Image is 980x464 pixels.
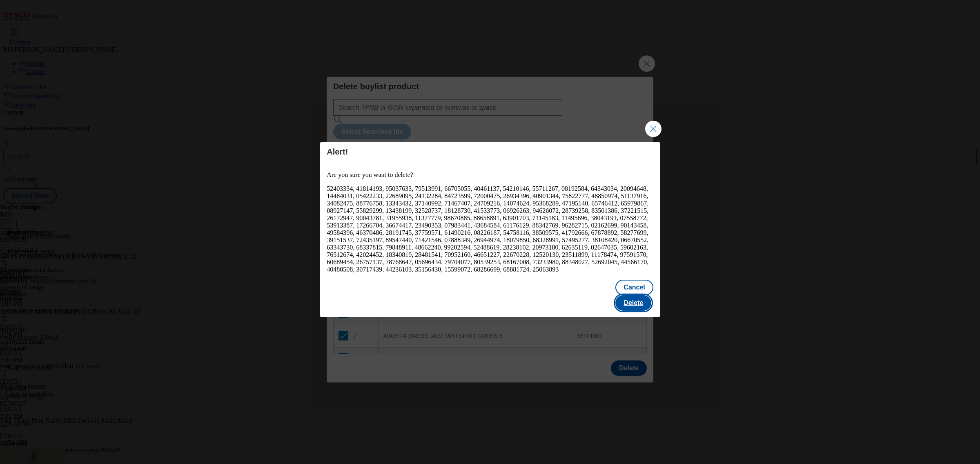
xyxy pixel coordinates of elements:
h4: Alert! [327,147,653,157]
div: 52403334, 41814193, 95037633, 79513991, 66705055, 40461137, 54210146, 55711267, 08192584, 6434303... [327,185,653,273]
button: Close Modal [645,121,661,137]
button: Delete [615,295,651,311]
p: Are you sure you want to delete? [327,171,653,179]
div: Modal [320,142,660,317]
button: Cancel [615,280,653,295]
